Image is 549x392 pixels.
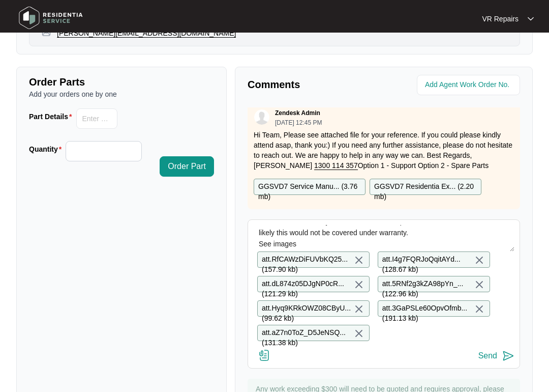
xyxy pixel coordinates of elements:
img: send-icon.svg [502,350,514,362]
img: close [473,303,485,315]
p: Add your orders one by one [29,89,214,99]
label: Part Details [29,108,76,125]
span: Order Part [168,160,206,173]
img: residentia service logo [15,3,86,33]
div: Send [478,351,497,360]
p: att.Hyq9KRkOWZ08CByU... ( 99.62 kb ) [262,303,353,314]
p: GGSVD7 Service Manu... ( 3.76 mb ) [258,181,361,192]
img: user.svg [254,109,269,125]
p: GGSVD7 Residentia Ex... ( 2.20 mb ) [374,181,477,192]
img: close [353,327,365,340]
input: Part Details [76,108,118,129]
p: Hi Team, Please see attached file for your reference. If you could please kindly attend asap, tha... [254,130,514,171]
p: att.3GaPSLe60OpvOfmb... ( 191.13 kb ) [382,303,473,314]
p: att.I4g7FQRJoQqitAYd... ( 128.67 kb ) [382,254,473,265]
img: close [473,278,485,291]
p: att.RfCAWzDiFUVbKQ25... ( 157.90 kb ) [262,254,353,265]
button: Send [478,349,514,363]
input: Quantity [66,142,141,161]
button: Order Part [160,156,214,177]
img: dropdown arrow [528,16,534,21]
p: att.dL874z05DJgNP0cR... ( 121.29 kb ) [262,278,353,290]
img: close [353,303,365,315]
p: VR Repairs [482,14,518,24]
input: Add Agent Work Order No. [425,79,514,91]
p: Comments [248,75,377,92]
p: [DATE] 12:45 PM [275,120,322,126]
img: close [353,278,365,291]
p: att.5RNf2g3kZA98pYn_... ( 122.96 kb ) [382,278,473,290]
textarea: Afternoon team I attended this property [DATE] to investigate and report on the dryer that has ca... [253,225,514,251]
img: file-attachment-doc.svg [258,349,270,361]
p: Zendesk Admin [275,109,320,117]
label: Quantity [29,141,66,157]
img: close [473,254,485,266]
img: close [353,254,365,266]
p: att.aZ7n0ToZ_D5JeNSQ... ( 131.38 kb ) [262,327,353,339]
p: Order Parts [29,75,214,89]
